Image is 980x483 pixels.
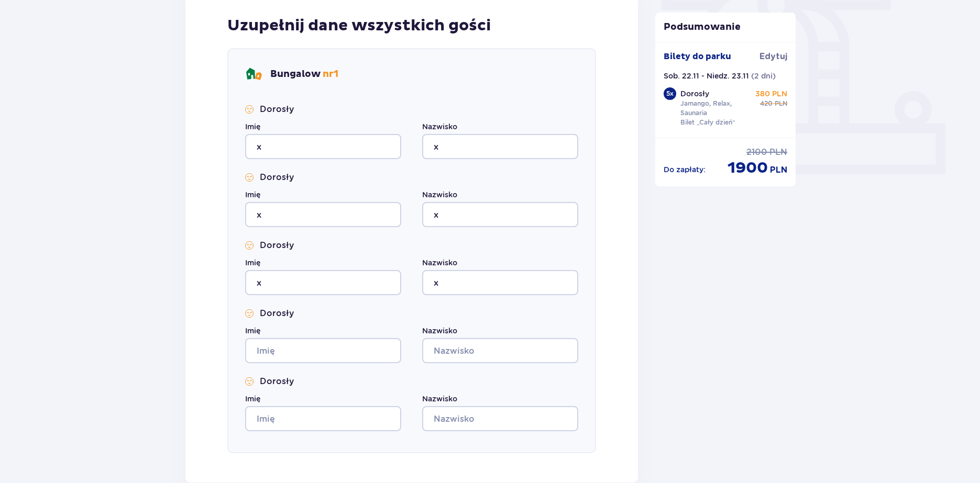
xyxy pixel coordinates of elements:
p: Jamango, Relax, Saunaria [680,99,753,118]
img: Smile Icon [245,105,254,114]
p: ( 2 dni ) [751,71,776,81]
p: 380 PLN [755,88,787,99]
p: Sob. 22.11 - Niedz. 23.11 [664,71,749,81]
img: bungalows Icon [245,66,262,83]
input: Imię [245,202,401,227]
input: Nazwisko [422,202,578,227]
p: Uzupełnij dane wszystkich gości [227,16,491,36]
label: Imię [245,189,260,200]
input: Imię [245,338,401,363]
label: Nazwisko [422,394,457,404]
label: Nazwisko [422,325,457,336]
p: Do zapłaty : [664,164,706,175]
label: Imię [245,325,260,336]
p: Bilety do parku [664,51,731,62]
p: Dorosły [680,88,709,99]
img: Smile Icon [245,173,254,182]
img: Smile Icon [245,309,254,318]
input: Nazwisko [422,134,578,159]
p: Dorosły [260,240,294,251]
label: Imię [245,121,260,132]
input: Imię [245,406,401,431]
p: 420 [760,99,773,108]
label: Imię [245,394,260,404]
p: Bilet „Cały dzień” [680,118,735,127]
img: Smile Icon [245,241,254,250]
input: Nazwisko [422,406,578,431]
p: Bungalow [270,68,338,81]
p: Dorosły [260,308,294,319]
p: 2100 [746,147,767,158]
p: PLN [775,99,787,108]
label: Nazwisko [422,257,457,268]
input: Nazwisko [422,270,578,295]
div: 5 x [664,87,676,100]
span: nr 1 [323,68,338,80]
p: 1900 [728,158,768,178]
p: PLN [770,164,787,176]
p: Dorosły [260,376,294,387]
p: Dorosły [260,172,294,183]
a: Edytuj [759,51,787,62]
input: Imię [245,134,401,159]
label: Nazwisko [422,121,457,132]
img: Smile Icon [245,377,254,386]
p: PLN [769,147,787,158]
input: Imię [245,270,401,295]
input: Nazwisko [422,338,578,363]
p: Dorosły [260,104,294,115]
label: Imię [245,257,260,268]
p: Podsumowanie [655,21,796,33]
label: Nazwisko [422,189,457,200]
